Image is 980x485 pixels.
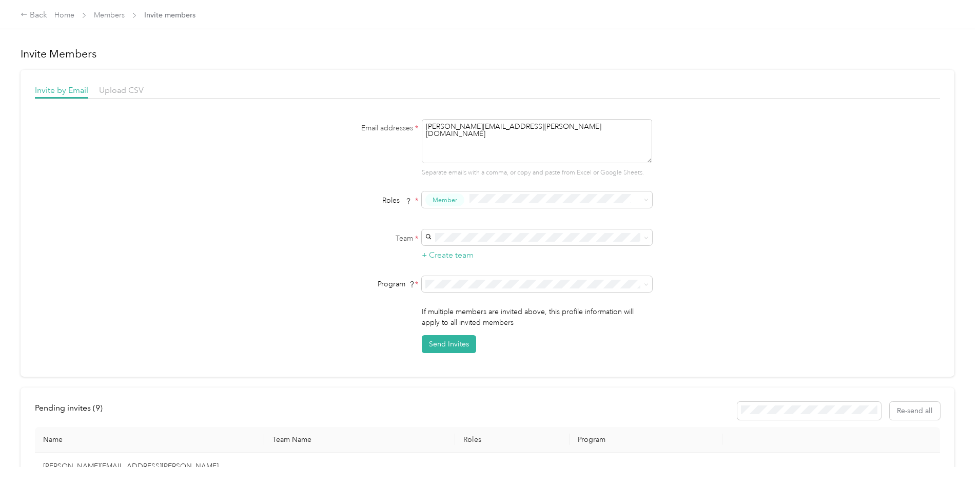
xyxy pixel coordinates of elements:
p: [PERSON_NAME][EMAIL_ADDRESS][PERSON_NAME][DOMAIN_NAME] [43,461,256,482]
button: Member [425,193,464,206]
label: Team [290,233,418,244]
a: Members [94,11,125,20]
iframe: Everlance-gr Chat Button Frame [923,428,980,485]
span: Invite by Email [35,85,88,95]
th: Roles [455,427,570,453]
span: ( 9 ) [93,403,103,413]
button: Re-send all [890,402,940,420]
textarea: [PERSON_NAME][EMAIL_ADDRESS][PERSON_NAME][DOMAIN_NAME] [422,119,652,163]
span: Roles [379,192,415,208]
th: Team Name [264,427,455,453]
span: Pending invites [35,403,103,413]
span: N. [US_STATE] [272,467,320,476]
h1: Invite Members [21,47,954,61]
p: Separate emails with a comma, or copy and paste from Excel or Google Sheets. [422,168,652,178]
span: 2023 Bev1 FAVR [578,467,632,476]
div: Back [21,9,47,22]
th: Program [570,427,722,453]
span: Upload CSV [99,85,144,95]
div: Program [290,279,418,289]
span: Invite members [144,10,195,21]
button: Re-send invite [864,466,909,477]
th: Name [35,427,264,453]
a: Home [54,11,74,20]
div: left-menu [35,402,110,420]
label: Email addresses [290,123,418,133]
span: Member [433,195,457,204]
p: If multiple members are invited above, this profile information will apply to all invited members [422,306,652,328]
button: Send Invites [422,335,476,353]
button: + Create team [422,249,474,262]
div: Resend all invitations [737,402,940,420]
span: Member [463,467,491,476]
div: info-bar [35,402,940,420]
